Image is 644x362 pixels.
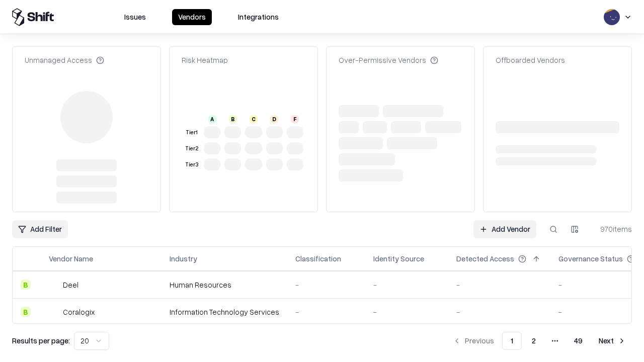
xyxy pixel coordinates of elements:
div: Tier 3 [184,160,200,169]
div: Information Technology Services [170,307,279,317]
div: B [21,280,31,290]
div: D [270,115,278,123]
div: Risk Heatmap [182,55,228,65]
div: Tier 2 [184,144,200,153]
div: Tier 1 [184,128,200,137]
div: A [208,115,216,123]
div: Industry [170,253,197,264]
button: Issues [118,9,152,25]
div: F [291,115,299,123]
div: - [456,307,542,317]
button: Add Filter [12,220,68,238]
div: - [373,280,440,290]
div: Over-Permissive Vendors [339,55,438,65]
nav: pagination [447,332,632,350]
div: B [21,307,31,317]
div: Offboarded Vendors [496,55,565,65]
button: 1 [502,332,522,350]
div: Detected Access [456,253,514,264]
div: B [229,115,237,123]
button: 2 [524,332,544,350]
button: Integrations [232,9,285,25]
button: 49 [566,332,591,350]
button: Vendors [172,9,212,25]
div: C [250,115,258,123]
div: - [456,280,542,290]
div: Governance Status [558,253,623,264]
div: Unmanaged Access [25,55,104,65]
div: Classification [295,253,341,264]
div: Deel [63,280,78,290]
div: 970 items [592,224,632,234]
div: Vendor Name [49,253,93,264]
div: - [295,307,357,317]
div: Coralogix [63,307,95,317]
div: - [295,280,357,290]
a: Add Vendor [473,220,536,238]
div: - [373,307,440,317]
button: Next [593,332,632,350]
p: Results per page: [12,335,70,346]
img: Deel [49,280,59,290]
div: Human Resources [170,280,279,290]
img: Coralogix [49,307,59,317]
div: Identity Source [373,253,424,264]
